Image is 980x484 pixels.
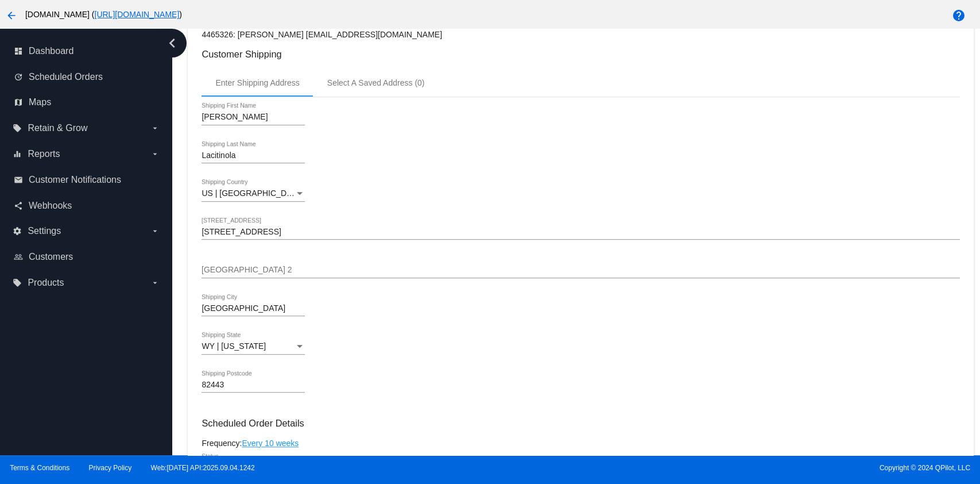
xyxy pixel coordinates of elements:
[500,464,970,472] span: Copyright © 2024 QPilot, LLC
[952,9,966,22] mat-icon: help
[25,10,182,19] span: [DOMAIN_NAME] ( )
[163,34,181,52] i: chevron_left
[202,113,305,122] input: Shipping First Name
[29,175,121,185] span: Customer Notifications
[14,47,23,56] i: dashboard
[14,98,23,107] i: map
[14,93,160,112] a: map Maps
[202,342,305,351] mat-select: Shipping State
[150,226,160,236] i: arrow_drop_down
[202,30,959,39] p: 4465326: [PERSON_NAME] [EMAIL_ADDRESS][DOMAIN_NAME]
[28,226,61,236] span: Settings
[202,228,959,237] input: Shipping Street 1
[28,123,87,133] span: Retain & Grow
[202,418,959,429] h3: Scheduled Order Details
[29,97,51,107] span: Maps
[14,197,160,215] a: share Webhooks
[29,46,73,56] span: Dashboard
[13,149,22,159] i: equalizer
[150,278,160,287] i: arrow_drop_down
[150,149,160,159] i: arrow_drop_down
[28,278,64,288] span: Products
[10,464,69,472] a: Terms & Conditions
[14,42,160,60] a: dashboard Dashboard
[14,72,23,82] i: update
[29,72,103,82] span: Scheduled Orders
[13,226,22,236] i: settings
[14,252,23,262] i: people_outline
[14,201,23,210] i: share
[28,149,60,159] span: Reports
[89,464,132,472] a: Privacy Policy
[202,381,305,390] input: Shipping Postcode
[14,175,23,185] i: email
[13,278,22,287] i: local_offer
[202,266,959,275] input: Shipping Street 2
[327,78,425,87] div: Select A Saved Address (0)
[215,78,299,87] div: Enter Shipping Address
[29,252,73,262] span: Customers
[151,464,255,472] a: Web:[DATE] API:2025.09.04.1242
[5,9,18,22] mat-icon: arrow_back
[14,171,160,189] a: email Customer Notifications
[202,341,266,351] span: WY | [US_STATE]
[150,124,160,133] i: arrow_drop_down
[202,151,305,160] input: Shipping Last Name
[202,189,303,198] span: US | [GEOGRAPHIC_DATA]
[242,439,299,448] a: Every 10 weeks
[29,201,72,211] span: Webhooks
[14,68,160,86] a: update Scheduled Orders
[14,248,160,266] a: people_outline Customers
[202,304,305,313] input: Shipping City
[13,124,22,133] i: local_offer
[202,439,959,448] div: Frequency:
[202,189,305,198] mat-select: Shipping Country
[202,49,959,60] h3: Customer Shipping
[94,10,179,19] a: [URL][DOMAIN_NAME]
